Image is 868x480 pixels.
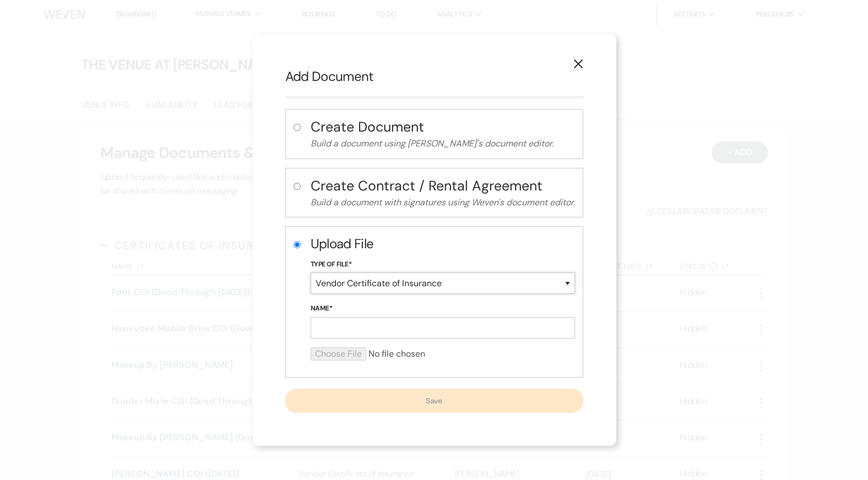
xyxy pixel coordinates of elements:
[311,303,575,315] label: Name*
[311,176,575,210] button: Create Contract / Rental AgreementBuild a document with signatures using Weven's document editor.
[311,137,575,151] p: Build a document using [PERSON_NAME]'s document editor.
[311,259,575,271] label: Type of File*
[311,117,575,137] h4: Create Document
[285,67,583,86] h2: Add Document
[311,234,575,253] h2: Upload File
[285,389,583,413] button: Save
[311,195,575,210] p: Build a document with signatures using Weven's document editor.
[311,176,575,195] h4: Create Contract / Rental Agreement
[311,117,575,151] button: Create DocumentBuild a document using [PERSON_NAME]'s document editor.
